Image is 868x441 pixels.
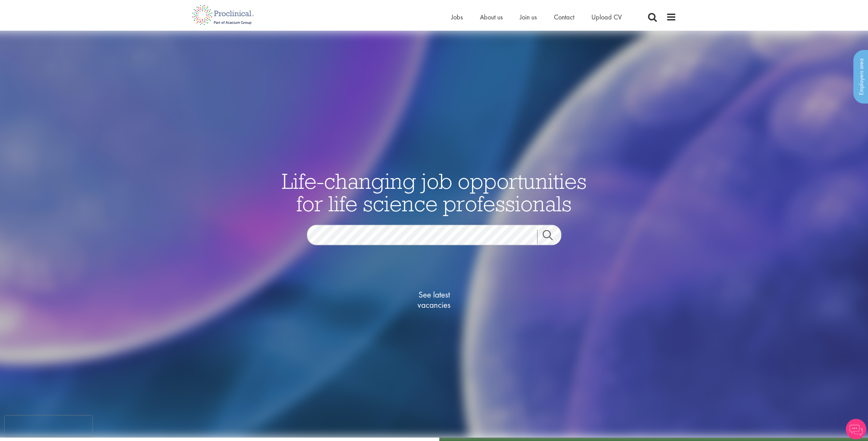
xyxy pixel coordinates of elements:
a: Upload CV [591,13,622,21]
a: See latestvacancies [400,262,468,337]
a: Join us [520,13,537,21]
span: See latest vacancies [400,289,468,310]
a: Contact [554,13,574,21]
a: Jobs [451,13,463,21]
img: Chatbot [846,419,866,439]
a: Job search submit button [537,230,567,243]
span: Life-changing job opportunities for life science professionals [282,167,587,217]
a: About us [480,13,503,21]
iframe: reCAPTCHA [5,416,92,436]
